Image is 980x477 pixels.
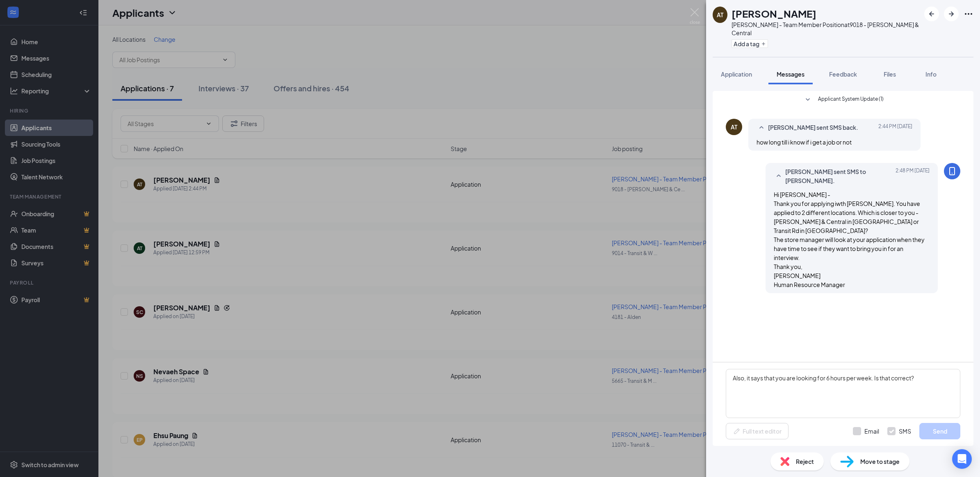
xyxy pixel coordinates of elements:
[946,9,956,19] svg: ArrowRight
[777,70,805,78] span: Messages
[860,457,900,466] span: Move to stage
[774,171,784,181] svg: SmallChevronUp
[721,70,752,78] span: Application
[785,167,893,185] span: [PERSON_NAME] sent SMS to [PERSON_NAME].
[927,9,937,19] svg: ArrowLeftNew
[896,167,930,185] span: [DATE] 2:48 PM
[732,7,816,20] h1: [PERSON_NAME]
[919,423,960,439] button: Send
[768,123,858,133] span: [PERSON_NAME] sent SMS back.
[761,41,766,46] svg: Plus
[732,20,920,37] div: [PERSON_NAME] - Team Member Position at 9018 - [PERSON_NAME] & Central
[803,95,884,105] button: SmallChevronDownApplicant System Update (1)
[952,449,972,469] div: Open Intercom Messenger
[774,191,925,288] span: Hi [PERSON_NAME] - Thank you for applying iwth [PERSON_NAME]. You have applied to 2 different loc...
[947,166,957,176] svg: MobileSms
[732,39,768,48] button: PlusAdd a tag
[717,11,723,19] div: AT
[757,138,852,146] span: how long till i know if i get a job or not
[818,95,884,105] span: Applicant System Update (1)
[803,95,813,105] svg: SmallChevronDown
[924,7,939,21] button: ArrowLeftNew
[757,123,766,133] svg: SmallChevronUp
[829,70,857,78] span: Feedback
[944,7,959,21] button: ArrowRight
[964,9,973,19] svg: Ellipses
[884,70,896,78] span: Files
[925,70,937,78] span: Info
[878,123,912,133] span: [DATE] 2:44 PM
[733,427,741,435] svg: Pen
[796,457,814,466] span: Reject
[726,423,789,439] button: Full text editorPen
[731,123,737,131] div: AT
[726,369,960,418] textarea: Also, it says that you are looking for 6 hours per week. Is that correct?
